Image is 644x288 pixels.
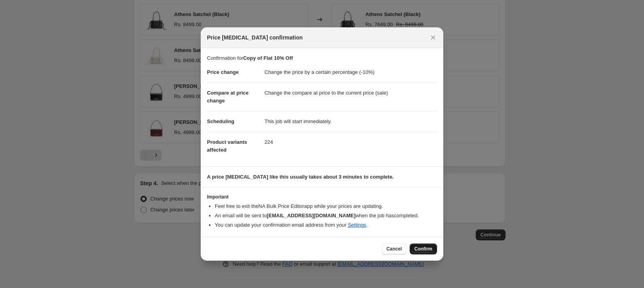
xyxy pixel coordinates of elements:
[387,246,402,252] span: Cancel
[267,213,356,218] b: [EMAIL_ADDRESS][DOMAIN_NAME]
[382,243,407,254] button: Cancel
[414,246,432,252] span: Confirm
[207,90,248,104] span: Compare at price change
[348,222,366,228] a: Settings
[207,139,247,153] span: Product variants affected
[207,194,437,200] h3: Important
[207,34,303,41] span: Price [MEDICAL_DATA] confirmation
[243,55,293,61] b: Copy of Flat 10% Off
[215,202,437,210] li: Feel free to exit the NA Bulk Price Editor app while your prices are updating.
[264,82,437,103] dd: Change the compare at price to the current price (sale)
[410,243,437,254] button: Confirm
[207,174,394,180] b: A price [MEDICAL_DATA] like this usually takes about 3 minutes to complete.
[215,212,437,220] li: An email will be sent to when the job has completed .
[264,111,437,132] dd: This job will start immediately.
[207,69,239,75] span: Price change
[264,132,437,152] dd: 224
[207,118,234,124] span: Scheduling
[207,54,437,62] p: Confirmation for
[428,32,439,43] button: Close
[215,221,437,229] li: You can update your confirmation email address from your .
[264,62,437,82] dd: Change the price by a certain percentage (-10%)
